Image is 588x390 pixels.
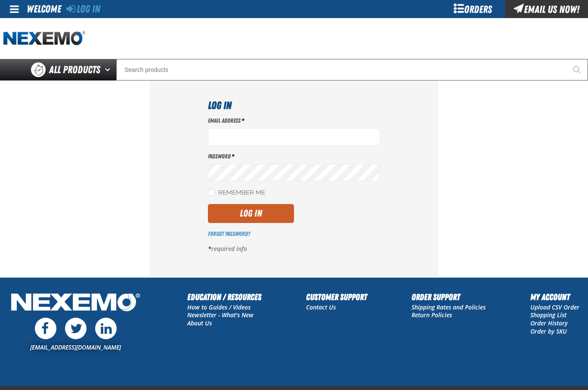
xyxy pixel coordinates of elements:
h2: Education / Resources [187,291,261,303]
span: All Products [49,62,100,77]
a: Newsletter - What's New [187,311,254,319]
a: Return Policies [412,311,452,319]
a: Contact Us [306,303,336,311]
label: Remember Me [208,189,265,197]
h2: My Account [530,291,579,303]
a: Home [3,31,85,46]
input: Search [116,59,588,80]
a: Forgot Password? [208,230,250,237]
a: Shipping Rates and Policies [412,303,486,311]
label: Email Address [208,117,380,125]
a: How to Guides / Videos [187,303,251,311]
img: Nexemo logo [3,31,85,46]
a: About Us [187,319,212,327]
h2: Customer Support [306,291,367,303]
a: Order History [530,319,568,327]
h1: Log In [208,98,380,113]
button: Start Searching [566,59,588,80]
img: Nexemo Logo [9,291,142,316]
a: [EMAIL_ADDRESS][DOMAIN_NAME] [30,343,121,351]
a: Log In [66,3,100,15]
button: Open All Products pages [102,59,116,80]
label: Password [208,152,380,161]
button: Log In [208,204,294,223]
a: Upload CSV Order [530,303,579,311]
a: Order by SKU [530,327,567,335]
p: required info [208,245,380,253]
h2: Order Support [412,291,486,303]
a: Shopping List [530,311,566,319]
input: Remember Me [208,189,215,196]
